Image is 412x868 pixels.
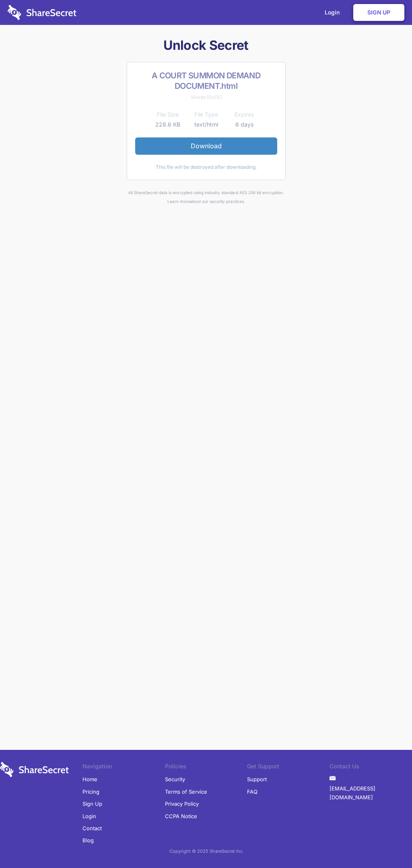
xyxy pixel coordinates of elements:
[330,762,412,773] li: Contact Us
[8,5,76,20] img: logo-wordmark-white-trans-d4663122ce5f474addd5e946df7df03e33cb6a1c49d2221995e7729f52c070b2.svg
[149,120,187,129] td: 228.6 KB
[247,773,267,785] a: Support
[187,120,225,129] td: text/html
[225,110,264,119] th: Expires
[82,834,94,846] a: Blog
[247,762,330,773] li: Get Support
[135,70,277,91] h2: A COURT SUMMON DEMAND DOCUMENT.html
[330,782,412,804] a: [EMAIL_ADDRESS][DOMAIN_NAME]
[225,120,264,129] td: 6 days
[165,762,247,773] li: Policies
[135,137,277,154] a: Download
[82,786,99,798] a: Pricing
[135,163,277,172] div: This file will be destroyed after downloading.
[82,822,102,834] a: Contact
[247,786,257,798] a: FAQ
[82,762,165,773] li: Navigation
[149,110,187,119] th: File Size
[82,798,102,810] a: Sign Up
[353,4,404,21] a: Sign Up
[82,773,97,785] a: Home
[135,93,277,102] div: Shared [DATE]
[187,110,225,119] th: File Type
[165,773,185,785] a: Security
[165,786,207,798] a: Terms of Service
[165,810,197,822] a: CCPA Notice
[167,199,190,204] a: Learn more
[82,810,96,822] a: Login
[165,798,199,810] a: Privacy Policy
